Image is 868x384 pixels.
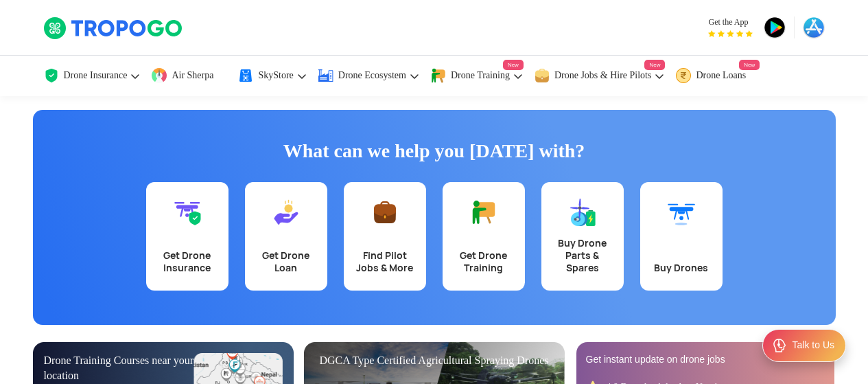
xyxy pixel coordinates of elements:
[586,353,825,367] div: Get instant update on drone jobs
[708,30,753,37] img: App Raking
[696,70,746,81] span: Drone Loans
[764,16,786,38] img: playstore
[151,56,227,96] a: Air Sherpa
[443,182,525,291] a: Get Drone Training
[648,262,714,274] div: Buy Drones
[44,353,194,383] div: Drone Training Courses near your location
[771,337,788,354] img: ic_Support.svg
[352,249,418,274] div: Find Pilot Jobs & More
[146,182,228,291] a: Get Drone Insurance
[237,56,307,96] a: SkyStore
[451,249,517,274] div: Get Drone Training
[550,237,615,274] div: Buy Drone Parts & Spares
[315,353,554,368] div: DGCA Type Certified Agricultural Spraying Drones
[43,16,184,40] img: TropoGo Logo
[640,182,723,291] a: Buy Drones
[430,56,524,96] a: Drone TrainingNew
[569,199,596,226] img: Buy Drone Parts & Spares
[43,56,141,96] a: Drone Insurance
[470,199,497,226] img: Get Drone Training
[174,199,201,226] img: Get Drone Insurance
[675,56,760,96] a: Drone LoansNew
[739,60,760,70] span: New
[172,70,213,81] span: Air Sherpa
[272,199,300,226] img: Get Drone Loan
[253,249,319,274] div: Get Drone Loan
[451,70,510,81] span: Drone Training
[708,16,753,27] span: Get the App
[554,70,652,81] span: Drone Jobs & Hire Pilots
[154,249,220,274] div: Get Drone Insurance
[668,199,695,226] img: Buy Drones
[534,56,666,96] a: Drone Jobs & Hire PilotsNew
[43,137,825,165] h1: What can we help you [DATE] with?
[803,16,825,38] img: appstore
[541,182,624,291] a: Buy Drone Parts & Spares
[344,182,426,291] a: Find Pilot Jobs & More
[318,56,420,96] a: Drone Ecosystem
[503,60,524,70] span: New
[793,339,834,352] div: Talk to Us
[338,70,406,81] span: Drone Ecosystem
[258,70,293,81] span: SkyStore
[371,199,399,226] img: Find Pilot Jobs & More
[644,60,665,70] span: New
[64,70,128,81] span: Drone Insurance
[245,182,327,291] a: Get Drone Loan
